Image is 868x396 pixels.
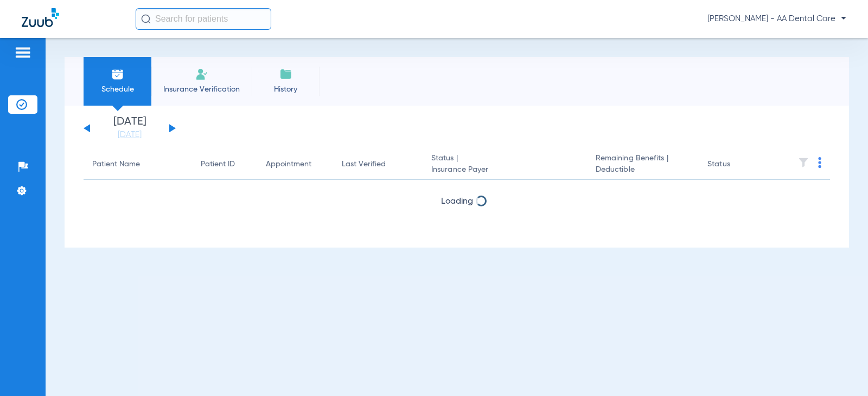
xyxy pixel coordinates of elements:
div: Last Verified [342,159,414,170]
th: Remaining Benefits | [587,150,699,180]
th: Status | [423,150,587,180]
span: [PERSON_NAME] - AA Dental Care [707,14,846,24]
div: Patient ID [201,159,235,170]
span: Deductible [596,164,690,176]
img: Schedule [111,68,124,81]
a: [DATE] [97,129,162,140]
span: Loading [441,197,473,206]
div: Last Verified [342,159,386,170]
img: Zuub Logo [22,8,59,27]
th: Status [699,150,772,180]
li: [DATE] [97,116,162,140]
span: Insurance Verification [159,84,244,95]
img: hamburger-icon [14,46,31,59]
span: Schedule [92,84,143,95]
span: History [260,84,311,95]
img: Search Icon [141,14,151,24]
span: Insurance Payer [431,164,578,176]
input: Search for patients [136,8,271,30]
img: group-dot-blue.svg [818,157,821,168]
div: Patient Name [92,159,183,170]
div: Patient ID [201,159,248,170]
img: History [279,68,292,81]
img: filter.svg [798,157,809,168]
div: Appointment [266,159,311,170]
img: Manual Insurance Verification [195,68,208,81]
div: Patient Name [92,159,140,170]
div: Appointment [266,159,324,170]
